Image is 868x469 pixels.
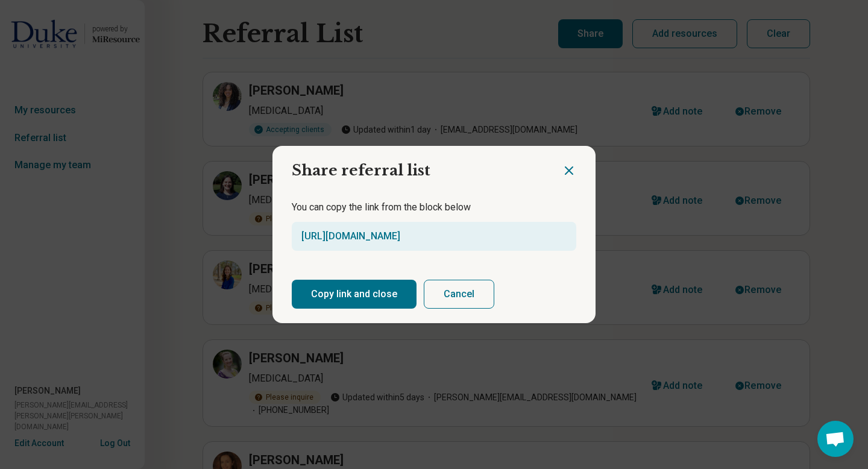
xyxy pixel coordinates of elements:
button: Close dialog [562,163,576,178]
a: [URL][DOMAIN_NAME] [301,230,400,242]
button: Copy link and close [292,280,417,309]
p: You can copy the link from the block below [292,200,576,215]
button: Cancel [424,280,494,309]
h2: Share referral list [272,146,562,186]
